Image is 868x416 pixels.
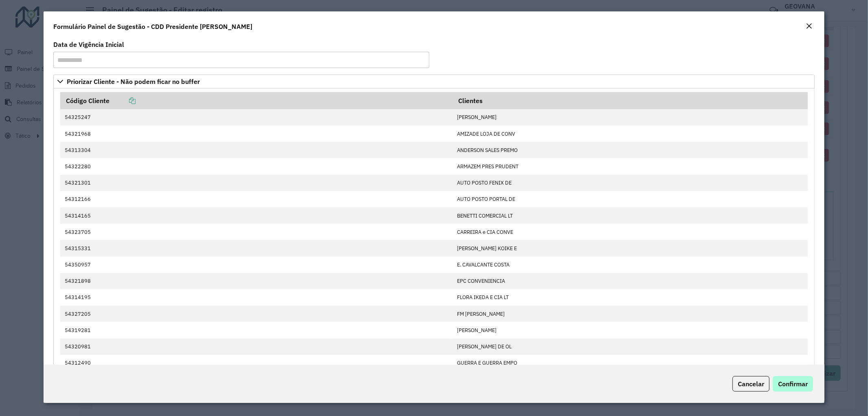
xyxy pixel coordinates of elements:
[60,224,453,240] td: 54323705
[109,97,136,105] a: Copiar
[453,109,808,125] td: [PERSON_NAME]
[53,75,815,88] a: Priorizar Cliente - Não podem ficar no buffer
[60,158,453,174] td: 54322280
[60,273,453,289] td: 54321898
[453,207,808,224] td: BENETTI COMERCIAL LT
[778,380,808,388] span: Confirmar
[60,191,453,207] td: 54312166
[60,207,453,224] td: 54314165
[453,240,808,256] td: [PERSON_NAME] KOIKE E
[60,257,453,273] td: 54350957
[453,289,808,306] td: FLORA IKEDA E CIA LT
[453,125,808,142] td: AMIZADE LOJA DE CONV
[60,175,453,191] td: 54321301
[60,306,453,322] td: 54327205
[453,322,808,338] td: [PERSON_NAME]
[453,273,808,289] td: EPC CONVENIENCIA
[453,158,808,174] td: ARMAZEM PRES PRUDENT
[53,40,124,49] label: Data de Vigência Inicial
[67,78,200,85] span: Priorizar Cliente - Não podem ficar no buffer
[453,339,808,355] td: [PERSON_NAME] DE OL
[806,23,812,29] em: Fechar
[453,257,808,273] td: E. CAVALCANTE COSTA
[60,142,453,158] td: 54313304
[60,322,453,338] td: 54319281
[453,142,808,158] td: ANDERSON SALES PREMO
[60,92,453,109] th: Código Cliente
[60,240,453,256] td: 54315331
[453,191,808,207] td: AUTO POSTO PORTAL DE
[60,109,453,125] td: 54325247
[803,21,815,32] button: Close
[60,125,453,142] td: 54321968
[453,355,808,371] td: GUERRA E GUERRA EMPO
[453,306,808,322] td: FM [PERSON_NAME]
[60,289,453,306] td: 54314195
[60,355,453,371] td: 54312490
[773,376,813,392] button: Confirmar
[738,380,764,388] span: Cancelar
[453,175,808,191] td: AUTO POSTO FENIX DE
[60,339,453,355] td: 54320981
[453,224,808,240] td: CARREIRA e CIA CONVE
[453,92,808,109] th: Clientes
[53,22,252,31] h4: Formulário Painel de Sugestão - CDD Presidente [PERSON_NAME]
[732,376,770,392] button: Cancelar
